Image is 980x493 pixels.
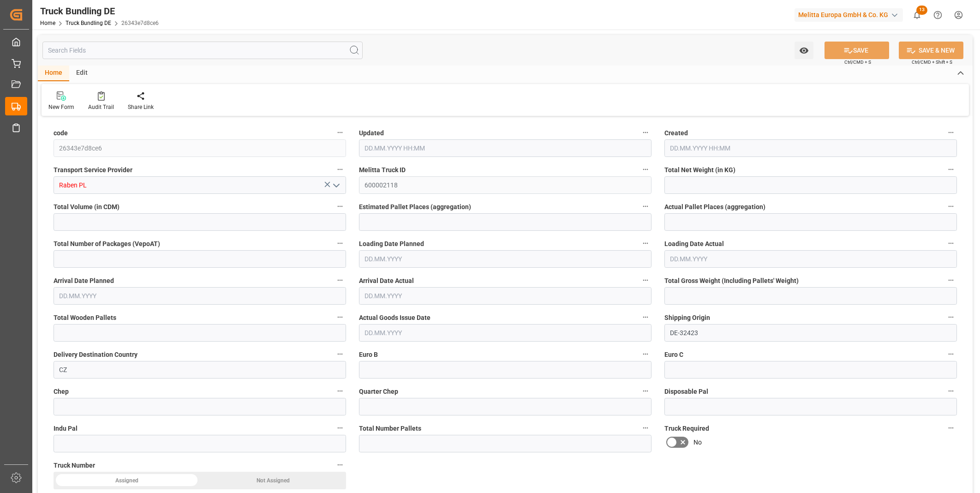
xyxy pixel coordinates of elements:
[359,287,651,305] input: DD.MM.YYYY
[664,250,957,268] input: DD.MM.YYYY
[329,178,343,192] button: open menu
[359,250,651,268] input: DD.MM.YYYY
[334,459,346,471] button: Truck Number
[359,324,651,342] input: DD.MM.YYYY
[945,163,957,175] button: Total Net Weight (in KG)
[54,287,346,305] input: DD.MM.YYYY
[54,276,114,286] span: Arrival Date Planned
[912,59,952,66] span: Ctrl/CMD + Shift + S
[899,42,963,59] button: SAVE & NEW
[334,200,346,212] button: Total Volume (in CDM)
[334,348,346,360] button: Delivery Destination Country
[54,387,69,397] span: Chep
[359,128,384,138] span: Updated
[334,163,346,175] button: Transport Service Provider
[54,239,160,249] span: Total Number of Packages (VepoAT)
[54,165,132,175] span: Transport Service Provider
[54,350,137,360] span: Delivery Destination Country
[639,200,651,212] button: Estimated Pallet Places (aggregation)
[42,42,363,59] input: Search Fields
[945,422,957,434] button: Truck Required
[359,276,414,286] span: Arrival Date Actual
[359,313,430,323] span: Actual Goods Issue Date
[664,139,957,157] input: DD.MM.YYYY HH:MM
[945,348,957,360] button: Euro C
[359,424,421,433] span: Total Number Pallets
[200,472,346,489] div: Not Assigned
[795,8,903,22] div: Melitta Europa GmbH & Co. KG
[664,313,710,323] span: Shipping Origin
[334,274,346,286] button: Arrival Date Planned
[945,274,957,286] button: Total Gross Weight (Including Pallets' Weight)
[664,165,735,175] span: Total Net Weight (in KG)
[359,350,378,360] span: Euro B
[128,103,154,111] div: Share Link
[639,126,651,138] button: Updated
[69,66,95,81] div: Edit
[927,5,948,25] button: Help Center
[664,202,765,212] span: Actual Pallet Places (aggregation)
[664,128,688,138] span: Created
[664,276,799,286] span: Total Gross Weight (Including Pallets' Weight)
[54,128,68,138] span: code
[54,472,200,489] div: Assigned
[54,313,116,323] span: Total Wooden Pallets
[945,385,957,397] button: Disposable Pal
[639,274,651,286] button: Arrival Date Actual
[795,42,813,59] button: open menu
[825,42,889,59] button: SAVE
[359,165,406,175] span: Melitta Truck ID
[639,385,651,397] button: Quarter Chep
[639,348,651,360] button: Euro B
[945,311,957,323] button: Shipping Origin
[334,126,346,138] button: code
[334,311,346,323] button: Total Wooden Pallets
[639,422,651,434] button: Total Number Pallets
[664,424,709,433] span: Truck Required
[664,239,724,249] span: Loading Date Actual
[664,350,683,360] span: Euro C
[844,59,871,66] span: Ctrl/CMD + S
[907,5,927,25] button: show 13 new notifications
[48,103,74,111] div: New Form
[54,461,95,470] span: Truck Number
[945,126,957,138] button: Created
[334,422,346,434] button: Indu Pal
[359,202,471,212] span: Estimated Pallet Places (aggregation)
[916,6,927,15] span: 13
[54,202,120,212] span: Total Volume (in CDM)
[40,20,55,26] a: Home
[664,387,708,397] span: Disposable Pal
[795,6,907,24] button: Melitta Europa GmbH & Co. KG
[54,424,78,433] span: Indu Pal
[359,139,651,157] input: DD.MM.YYYY HH:MM
[639,163,651,175] button: Melitta Truck ID
[945,237,957,249] button: Loading Date Actual
[88,103,114,111] div: Audit Trail
[639,311,651,323] button: Actual Goods Issue Date
[334,237,346,249] button: Total Number of Packages (VepoAT)
[66,20,111,26] a: Truck Bundling DE
[693,438,702,447] span: No
[40,4,159,18] div: Truck Bundling DE
[945,200,957,212] button: Actual Pallet Places (aggregation)
[639,237,651,249] button: Loading Date Planned
[38,66,69,81] div: Home
[359,387,398,397] span: Quarter Chep
[359,239,424,249] span: Loading Date Planned
[334,385,346,397] button: Chep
